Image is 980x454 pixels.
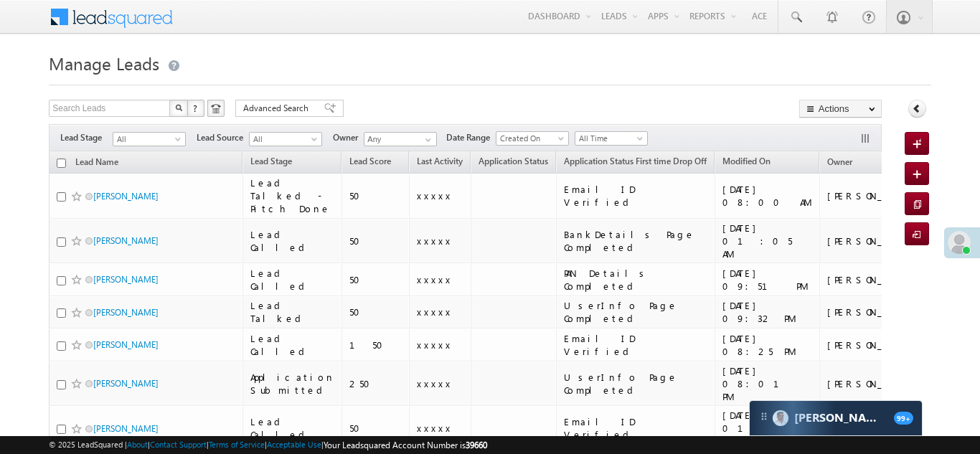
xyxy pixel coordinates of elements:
div: [DATE] 01:05 AM [722,222,814,260]
span: Application Status First time Drop Off [564,156,707,166]
a: [PERSON_NAME] [93,235,159,246]
div: Lead Called [250,228,335,254]
div: UserInfo Page Completed [564,299,708,325]
span: Advanced Search [243,102,313,115]
a: [PERSON_NAME] [93,307,159,318]
div: 50 [349,306,402,318]
div: BankDetails Page Completed [564,228,708,254]
span: Created On [496,132,565,145]
img: Search [175,104,182,111]
div: [DATE] 09:32 PM [722,299,814,325]
span: Application Status [479,156,548,166]
span: Lead Source [197,131,249,144]
a: Lead Name [68,154,126,173]
div: Lead Talked [250,299,335,325]
a: All [113,132,186,146]
span: © 2025 LeadSquared | | | | | [49,438,487,452]
a: All Time [575,131,648,146]
div: [PERSON_NAME] [827,339,921,351]
span: 99+ [894,412,913,425]
div: [DATE] 08:00 AM [722,183,814,209]
div: [DATE] 08:01 PM [722,364,814,403]
span: Lead Stage [60,131,113,144]
a: Last Activity [410,153,470,172]
span: Your Leadsquared Account Number is [324,440,487,450]
a: Show All Items [418,133,435,147]
a: [PERSON_NAME] [93,378,159,389]
div: [DATE] 01:08 AM [722,409,814,448]
a: About [127,440,148,449]
span: Lead Score [349,156,391,166]
span: All [113,133,182,146]
div: Lead Talked - Pitch Done [250,176,335,215]
div: [PERSON_NAME] [827,189,921,202]
div: Lead Called [250,415,335,441]
a: Contact Support [150,440,207,449]
div: 50 [349,235,402,247]
div: UserInfo Page Completed [564,371,708,397]
div: Application Submitted [250,371,335,397]
span: Date Range [446,131,496,144]
div: Lead Called [250,267,335,293]
div: 150 [349,339,402,351]
div: 50 [349,189,402,202]
div: 250 [349,377,402,390]
div: carter-dragCarter[PERSON_NAME]99+ [749,400,923,436]
span: xxxxx [417,189,453,202]
div: PAN Details Completed [564,267,708,293]
span: Lead Stage [250,156,292,166]
a: Acceptable Use [267,440,321,449]
span: All [250,133,318,146]
div: [PERSON_NAME] [827,377,921,390]
button: ? [187,100,204,117]
input: Check all records [57,159,66,168]
div: 50 [349,422,402,435]
span: xxxxx [417,306,453,318]
a: [PERSON_NAME] [93,191,159,202]
span: Owner [827,156,852,167]
a: Created On [496,131,569,146]
span: All Time [575,132,644,145]
a: [PERSON_NAME] [93,339,159,350]
span: Modified On [722,156,771,166]
button: Actions [799,100,882,118]
img: carter-drag [758,411,770,422]
span: Owner [333,131,364,144]
a: Lead Score [342,153,398,172]
div: Email ID Verified [564,183,708,209]
span: xxxxx [417,377,453,389]
a: Lead Stage [243,153,299,172]
a: Application Status [471,153,555,172]
div: [PERSON_NAME] [827,235,921,247]
div: [DATE] 08:25 PM [722,332,814,358]
span: xxxxx [417,339,453,351]
div: [PERSON_NAME] [827,273,921,286]
div: [DATE] 09:51 PM [722,267,814,293]
span: xxxxx [417,235,453,247]
span: ? [193,102,199,114]
div: [PERSON_NAME] [827,306,921,318]
span: Manage Leads [49,52,159,75]
a: Modified On [715,153,778,172]
span: xxxxx [417,273,453,285]
span: 39660 [466,440,487,450]
a: [PERSON_NAME] [93,274,159,285]
a: All [249,132,322,146]
a: [PERSON_NAME] [93,423,159,434]
a: Application Status First time Drop Off [557,153,714,172]
input: Type to Search [364,132,437,146]
div: Email ID Verified [564,415,708,441]
a: Terms of Service [209,440,265,449]
div: 50 [349,273,402,286]
div: Email ID Verified [564,332,708,358]
div: Lead Called [250,332,335,358]
span: xxxxx [417,422,453,434]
